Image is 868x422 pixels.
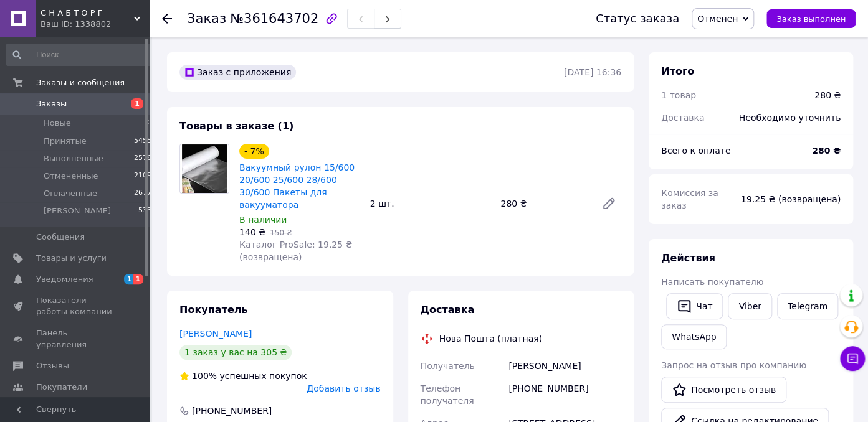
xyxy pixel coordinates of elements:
button: Чат [666,293,723,319]
div: [PHONE_NUMBER] [506,377,624,412]
span: 0 [147,118,151,129]
span: Панель управления [36,327,115,350]
div: - 7% [239,144,269,159]
b: 280 ₴ [812,146,841,156]
span: 1 [133,274,143,284]
a: Telegram [777,293,838,319]
span: Действия [661,252,715,264]
div: Вернуться назад [162,12,172,25]
img: Вакуумный рулон 15/600 20/600 25/600 28/600 30/600 Пакеты для вакууматора [182,144,227,193]
div: Статус заказа [596,12,679,25]
span: Выполненные [44,153,103,164]
span: Заказы и сообщения [36,77,125,88]
span: 140 ₴ [239,227,265,237]
div: [PHONE_NUMBER] [191,405,273,417]
span: Написать покупателю [661,277,763,287]
span: Товары и услуги [36,253,107,264]
div: [PERSON_NAME] [506,355,624,377]
span: 1 [131,98,143,109]
a: WhatsApp [661,324,727,349]
span: Покупатели [36,382,87,393]
div: Необходимо уточнить [732,104,848,131]
a: Редактировать [596,191,621,216]
span: Новые [44,118,71,129]
span: Доставка [661,113,704,123]
span: Итого [661,65,694,77]
span: Добавить отзыв [307,383,380,393]
div: Заказ с приложения [179,65,296,80]
span: 1 товар [661,90,696,100]
input: Поиск [6,44,153,66]
a: Viber [728,293,771,319]
span: 1 [124,274,134,284]
span: 100% [192,371,217,381]
span: 2677 [134,188,151,199]
a: [PERSON_NAME] [179,329,252,339]
div: Ваш ID: 1338802 [41,19,150,30]
button: Чат с покупателем [840,346,865,371]
time: [DATE] 16:36 [564,67,621,77]
span: Телефон получателя [421,383,474,406]
span: Всего к оплате [661,146,730,156]
span: №361643702 [230,11,318,26]
a: Вакуумный рулон 15/600 20/600 25/600 28/600 30/600 Пакеты для вакууматора [239,162,355,210]
span: Получатель [421,361,475,371]
span: Оплаченные [44,188,97,199]
span: 2576 [134,153,151,164]
span: Уведомления [36,274,93,285]
div: 2 шт. [365,195,496,212]
span: В наличии [239,215,287,225]
span: Запрос на отзыв про компанию [661,360,806,370]
span: Отзывы [36,360,69,372]
button: Заказ выполнен [766,9,856,28]
a: Посмотреть отзыв [661,377,786,403]
span: Принятые [44,136,87,147]
span: Заказы [36,98,67,110]
div: успешных покупок [179,370,307,382]
span: Отменен [697,14,738,24]
span: Показатели работы компании [36,295,115,317]
span: Доставка [421,304,475,316]
div: 280 ₴ [814,89,841,101]
span: Заказ выполнен [776,14,846,24]
span: Сообщения [36,232,85,243]
div: 280 ₴ [495,195,591,212]
span: 150 ₴ [270,228,292,237]
span: Заказ [187,11,226,26]
span: 19.25 ₴ (возвращена) [741,194,841,204]
span: 2109 [134,171,151,182]
div: 1 заказ у вас на 305 ₴ [179,345,292,360]
span: Товары в заказе (1) [179,120,293,132]
span: Отмененные [44,171,98,182]
span: С Н А Б Т О Р Г [41,7,134,19]
span: [PERSON_NAME] [44,205,111,217]
span: Комиссия за заказ [661,188,718,210]
div: Нова Пошта (платная) [436,332,545,345]
span: Каталог ProSale: 19.25 ₴ (возвращена) [239,240,352,262]
span: Покупатель [179,304,247,316]
span: 533 [138,205,151,217]
span: 5455 [134,136,151,147]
